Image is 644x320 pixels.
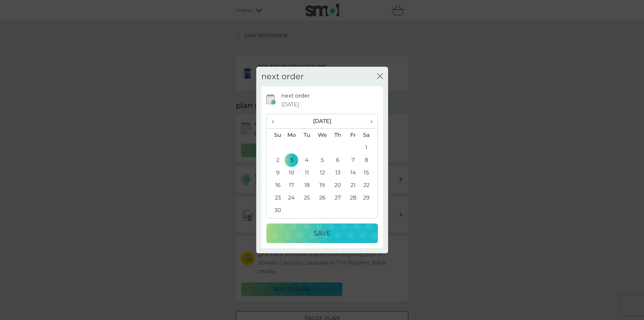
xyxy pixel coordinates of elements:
[267,129,284,142] th: Su
[314,166,330,179] td: 12
[314,129,330,142] th: We
[345,179,361,191] td: 21
[267,204,284,216] td: 30
[299,191,314,204] td: 25
[284,166,300,179] td: 10
[267,179,284,191] td: 16
[299,154,314,166] td: 4
[330,166,345,179] td: 13
[284,154,300,166] td: 3
[330,129,345,142] th: Th
[284,179,300,191] td: 17
[314,179,330,191] td: 19
[365,114,372,128] span: ›
[261,72,304,82] h2: next order
[299,129,314,142] th: Tu
[360,166,377,179] td: 15
[267,191,284,204] td: 23
[345,129,361,142] th: Fr
[345,166,361,179] td: 14
[313,228,331,239] p: Save
[314,154,330,166] td: 5
[360,154,377,166] td: 8
[360,179,377,191] td: 22
[330,179,345,191] td: 20
[345,154,361,166] td: 7
[272,114,279,128] span: ‹
[314,191,330,204] td: 26
[345,191,361,204] td: 28
[377,73,383,80] button: close
[281,91,310,100] p: next order
[330,154,345,166] td: 6
[281,100,299,109] span: [DATE]
[299,166,314,179] td: 11
[360,129,377,142] th: Sa
[330,191,345,204] td: 27
[360,191,377,204] td: 29
[360,141,377,154] td: 1
[284,129,300,142] th: Mo
[284,191,300,204] td: 24
[266,223,378,243] button: Save
[267,154,284,166] td: 2
[284,114,361,129] th: [DATE]
[267,166,284,179] td: 9
[299,179,314,191] td: 18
